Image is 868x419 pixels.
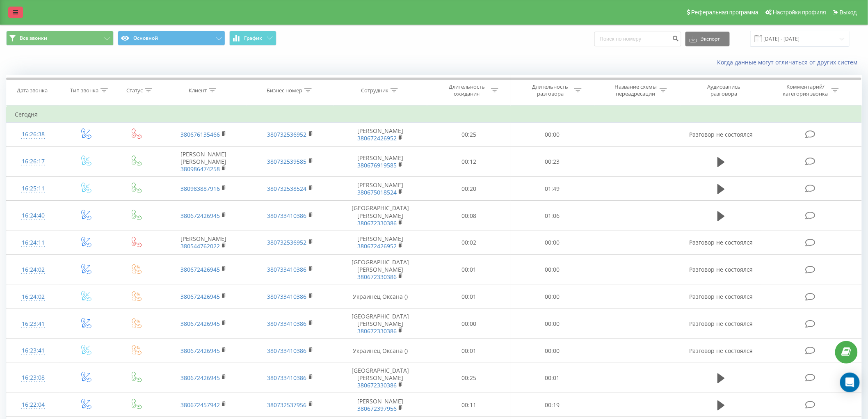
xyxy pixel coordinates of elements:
[180,293,220,300] a: 380672426945
[126,87,143,94] div: Статус
[511,393,594,417] td: 00:19
[697,83,751,97] div: Аудиозапись разговора
[773,9,826,16] span: Настройки профиля
[528,83,572,97] div: Длительность разговора
[180,131,220,138] a: 380676135466
[511,285,594,309] td: 00:00
[511,255,594,285] td: 00:00
[333,393,427,417] td: [PERSON_NAME]
[333,123,427,147] td: [PERSON_NAME]
[15,181,52,197] div: 16:25:11
[180,401,220,409] a: 380672457942
[357,327,397,335] a: 380672330386
[244,35,263,41] span: График
[357,219,397,227] a: 380672330386
[511,363,594,393] td: 00:01
[333,285,427,309] td: Украинец Оксана ()
[333,309,427,339] td: [GEOGRAPHIC_DATA][PERSON_NAME]
[333,231,427,254] td: [PERSON_NAME]
[180,212,220,220] a: 380672426945
[357,161,397,169] a: 380676919585
[691,9,758,16] span: Реферальная программа
[20,35,47,41] span: Все звонки
[427,285,511,309] td: 00:01
[357,134,397,142] a: 380672426952
[427,201,511,231] td: 00:08
[689,131,753,138] span: Разговор не состоялся
[160,147,247,177] td: [PERSON_NAME] [PERSON_NAME]
[118,31,225,46] button: Основной
[427,393,511,417] td: 00:11
[15,289,52,305] div: 16:24:02
[180,266,220,273] a: 380672426945
[7,106,862,123] td: Сегодня
[689,293,753,300] span: Разговор не состоялся
[15,316,52,332] div: 16:23:41
[511,231,594,254] td: 00:00
[427,339,511,363] td: 00:01
[717,58,862,66] a: Когда данные могут отличаться от других систем
[357,242,397,250] a: 380672426952
[427,147,511,177] td: 00:12
[267,374,307,382] a: 380733410386
[267,320,307,327] a: 380733410386
[267,293,307,300] a: 380733410386
[511,339,594,363] td: 00:00
[15,235,52,251] div: 16:24:11
[333,255,427,285] td: [GEOGRAPHIC_DATA][PERSON_NAME]
[685,32,730,46] button: Экспорт
[427,123,511,147] td: 00:25
[689,320,753,327] span: Разговор не состоялся
[267,131,307,138] a: 380732536952
[689,266,753,273] span: Разговор не состоялся
[15,126,52,142] div: 16:26:38
[333,363,427,393] td: [GEOGRAPHIC_DATA][PERSON_NAME]
[357,381,397,389] a: 380672330386
[511,177,594,201] td: 01:49
[427,231,511,254] td: 00:02
[511,309,594,339] td: 00:00
[180,374,220,382] a: 380672426945
[15,262,52,278] div: 16:24:02
[180,242,220,250] a: 380544762022
[427,309,511,339] td: 00:00
[357,405,397,412] a: 380672397956
[15,208,52,224] div: 16:24:40
[614,83,658,97] div: Название схемы переадресации
[333,201,427,231] td: [GEOGRAPHIC_DATA][PERSON_NAME]
[594,32,681,46] input: Поиск по номеру
[267,212,307,220] a: 380733410386
[333,177,427,201] td: [PERSON_NAME]
[70,87,98,94] div: Тип звонка
[427,363,511,393] td: 00:25
[445,83,489,97] div: Длительность ожидания
[511,123,594,147] td: 00:00
[267,266,307,273] a: 380733410386
[180,185,220,192] a: 380983887916
[840,373,860,392] div: Open Intercom Messenger
[180,165,220,173] a: 380986474258
[267,347,307,355] a: 380733410386
[15,370,52,386] div: 16:23:08
[189,87,207,94] div: Клиент
[781,83,829,97] div: Комментарий/категория звонка
[17,87,48,94] div: Дата звонка
[333,147,427,177] td: [PERSON_NAME]
[840,9,857,16] span: Выход
[267,401,307,409] a: 380732537956
[427,177,511,201] td: 00:20
[357,273,397,281] a: 380672330386
[180,347,220,355] a: 380672426945
[357,188,397,196] a: 380675018524
[229,31,276,46] button: График
[511,147,594,177] td: 00:23
[267,185,307,192] a: 380732538524
[180,320,220,327] a: 380672426945
[361,87,388,94] div: Сотрудник
[511,201,594,231] td: 01:06
[333,339,427,363] td: Украинец Оксана ()
[15,343,52,359] div: 16:23:41
[267,87,302,94] div: Бизнес номер
[15,397,52,413] div: 16:22:04
[267,238,307,246] a: 380732536952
